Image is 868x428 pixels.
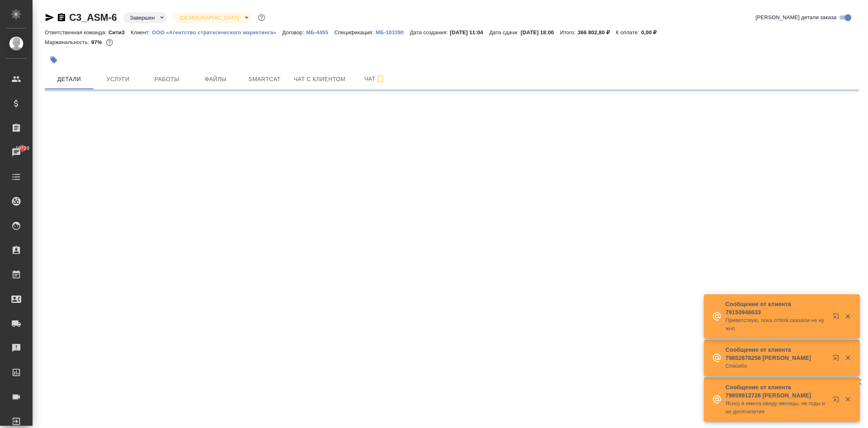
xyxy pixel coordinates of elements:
[245,74,284,84] span: Smartcat
[376,29,410,35] p: МБ-103390
[828,308,847,328] button: Открыть в новой вкладке
[131,29,152,35] p: Клиент:
[177,14,241,21] button: [DEMOGRAPHIC_DATA]
[45,13,55,22] button: Скопировать ссылку для ЯМессенджера
[840,354,856,362] button: Закрыть
[256,12,267,23] button: Доп статусы указывают на важность/срочность заказа
[104,37,115,48] button: 8000.00 RUB;
[45,29,109,35] p: Ответственная команда:
[98,74,138,84] span: Услуги
[57,13,66,22] button: Скопировать ссылку
[450,29,490,35] p: [DATE] 11:04
[294,74,345,84] span: Чат с клиентом
[2,142,31,163] a: 19720
[641,29,663,35] p: 0,00 ₽
[376,29,410,35] a: МБ-103390
[840,396,856,403] button: Закрыть
[560,29,577,35] p: Итого:
[45,51,63,69] button: Добавить тэг
[726,316,827,333] p: Приветствую, пока отбой,сказали не нужно
[11,144,34,152] span: 19720
[152,29,282,35] p: ООО «Агентство стратегического маркетинга»
[489,29,520,35] p: Дата сдачи:
[355,74,394,84] span: Чат
[109,29,131,35] p: Сити3
[828,350,847,369] button: Открыть в новой вкладке
[45,39,91,45] p: Маржинальность:
[521,29,560,35] p: [DATE] 18:00
[840,313,856,320] button: Закрыть
[726,346,827,362] p: Сообщение от клиента 79852878258 [PERSON_NAME]
[173,12,251,23] div: Завершен
[726,399,827,416] p: Ясно) я имела ввиду месяцы, не годы и не десятилетия
[726,383,827,399] p: Сообщение от клиента 79859912728 [PERSON_NAME]
[152,29,282,35] a: ООО «Агентство стратегического маркетинга»
[50,74,89,84] span: Детали
[69,12,117,23] a: C3_ASM-6
[756,13,837,22] span: [PERSON_NAME] детали заказа
[123,12,167,23] div: Завершен
[616,29,641,35] p: К оплате:
[91,39,104,45] p: 97%
[376,74,385,84] svg: Подписаться
[335,29,376,35] p: Спецификация:
[828,391,847,411] button: Открыть в новой вкладке
[147,74,186,84] span: Работы
[410,29,450,35] p: Дата создания:
[726,362,827,370] p: Спасибо
[306,29,334,35] a: МБ-4455
[726,300,827,316] p: Сообщение от клиента 79150946633
[578,29,616,35] p: 366 802,80 ₽
[282,29,306,35] p: Договор:
[127,14,157,21] button: Завершен
[306,29,334,35] p: МБ-4455
[196,74,235,84] span: Файлы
